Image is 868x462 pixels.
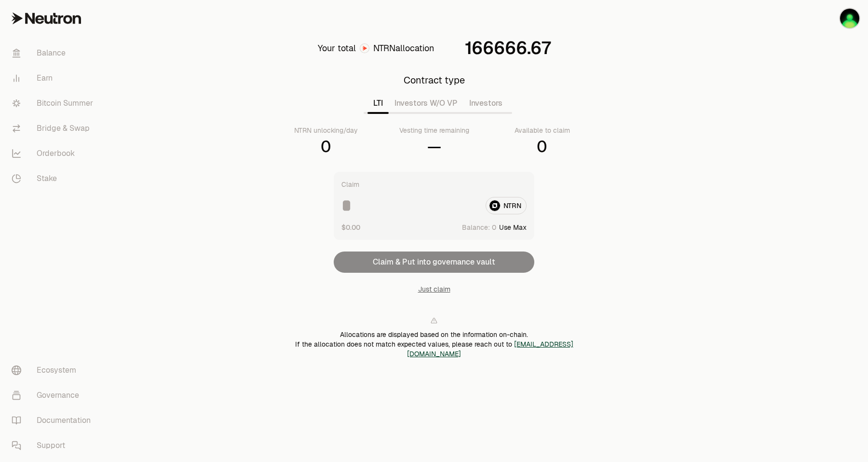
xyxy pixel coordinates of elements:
button: Use Max [499,223,527,232]
div: If the allocation does not match expected values, please reach out to [268,339,600,359]
div: — [427,137,441,156]
a: Orderbook [4,141,104,166]
div: allocation [373,42,434,55]
span: Balance: [462,223,490,232]
button: Just claim [418,284,450,294]
a: Documentation [4,408,104,433]
button: LTI [367,94,389,113]
button: $0.00 [341,222,360,232]
a: Bridge & Swap [4,116,104,141]
div: 166666.67 [465,39,551,58]
div: Your total [318,42,356,55]
a: Support [4,433,104,458]
a: Governance [4,383,104,408]
a: Bitcoin Summer [4,91,104,116]
span: NTRN [373,42,395,54]
a: Stake [4,166,104,191]
button: Investors W/O VP [389,94,463,113]
div: Allocations are displayed based on the information on-chain. [268,330,600,339]
a: Earn [4,66,104,91]
img: Million Dollars [840,9,859,28]
div: Contract type [404,73,465,87]
a: Ecosystem [4,358,104,383]
div: Claim [341,180,359,189]
img: Neutron Logo [360,44,369,53]
div: 0 [537,137,547,156]
a: Balance [4,41,104,66]
div: NTRN unlocking/day [294,126,358,135]
div: 0 [321,137,331,156]
button: Investors [463,94,508,113]
div: Vesting time remaining [399,126,469,135]
div: Available to claim [515,126,570,135]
